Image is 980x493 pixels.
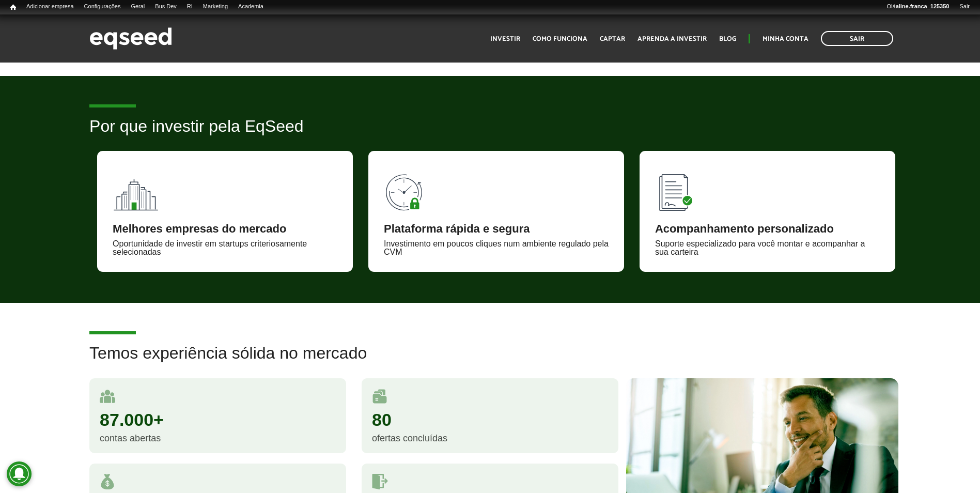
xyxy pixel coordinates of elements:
[113,240,337,256] div: Oportunidade de investir em startups criteriosamente selecionadas
[533,36,587,42] a: Como funciona
[100,411,336,428] div: 87.000+
[126,3,150,11] a: Geral
[89,25,172,52] img: EqSeed
[89,117,891,151] h2: Por que investir pela EqSeed
[490,36,520,42] a: Investir
[954,3,975,11] a: Sair
[372,474,388,489] img: saidas.svg
[384,166,430,213] img: 90x90_tempo.svg
[150,3,182,11] a: Bus Dev
[655,223,880,235] div: Acompanhamento personalizado
[821,31,893,46] a: Sair
[896,3,950,9] strong: aline.franca_125350
[384,223,609,235] div: Plataforma rápida e segura
[113,223,337,235] div: Melhores empresas do mercado
[5,3,21,12] a: Início
[600,36,625,42] a: Captar
[100,474,115,489] img: money.svg
[763,36,808,42] a: Minha conta
[719,36,736,42] a: Blog
[655,166,702,213] img: 90x90_lista.svg
[113,166,159,213] img: 90x90_fundos.svg
[89,344,891,378] h2: Temos experiência sólida no mercado
[882,3,955,11] a: Oláaline.franca_125350
[79,3,126,11] a: Configurações
[100,434,336,443] div: contas abertas
[198,3,233,11] a: Marketing
[637,36,707,42] a: Aprenda a investir
[384,240,609,256] div: Investimento em poucos cliques num ambiente regulado pela CVM
[21,3,79,11] a: Adicionar empresa
[372,389,387,404] img: rodadas.svg
[655,240,880,256] div: Suporte especializado para você montar e acompanhar a sua carteira
[372,411,608,428] div: 80
[182,3,198,11] a: RI
[372,434,608,443] div: ofertas concluídas
[10,4,16,11] span: Início
[100,389,115,404] img: user.svg
[233,3,269,11] a: Academia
